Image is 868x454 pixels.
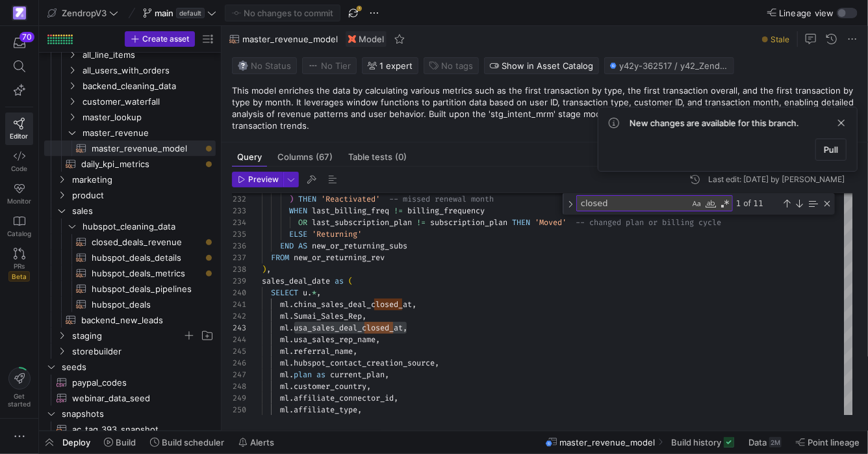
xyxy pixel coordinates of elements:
[72,422,201,437] span: ac_tag_393_snapshot​​​​​​​
[779,8,834,18] span: Lineage view
[307,287,312,298] span: .
[330,369,385,380] span: current_plan
[294,381,366,392] span: customer_country
[5,178,33,210] a: Monitor
[280,241,294,251] span: END
[92,235,201,250] span: closed_deals_revenue​​​​​​​​​​
[298,217,307,228] span: OR
[232,217,246,228] div: 234
[232,404,246,416] div: 250
[44,234,216,250] div: Press SPACE to select this row.
[5,145,33,178] a: Code
[92,297,201,312] span: hubspot_deals​​​​​​​​​​
[5,113,33,145] a: Editor
[248,175,279,184] span: Preview
[232,345,246,357] div: 245
[294,252,385,263] span: new_or_returning_rev
[44,234,216,250] a: closed_deals_revenue​​​​​​​​​​
[262,276,330,286] span: sales_deal_date
[44,421,216,437] a: ac_tag_393_snapshot​​​​​​​
[83,126,214,140] span: master_revenue
[44,297,216,312] a: hubspot_deals​​​​​​​​​​
[312,206,389,216] span: last_billing_freq
[11,165,27,172] span: Code
[262,264,266,274] span: )
[44,312,216,328] div: Press SPACE to select this row.
[366,381,371,392] span: ,
[824,144,838,155] span: Pull
[294,369,312,380] span: plan
[232,263,246,275] div: 238
[289,299,294,310] span: .
[7,197,31,205] span: Monitor
[743,431,787,453] button: Data2M
[44,203,216,219] div: Press SPACE to select this row.
[362,311,366,321] span: ,
[232,299,246,310] div: 241
[512,217,530,228] span: THEN
[7,230,31,237] span: Catalog
[232,334,246,345] div: 244
[44,390,216,406] div: Press SPACE to select this row.
[424,57,479,74] button: No tags
[8,392,31,408] span: Get started
[5,210,33,243] a: Catalog
[316,369,325,380] span: as
[44,94,216,109] div: Press SPACE to select this row.
[690,197,703,210] div: Match Case (⌥⌘C)
[316,153,333,161] span: (67)
[335,276,344,286] span: as
[19,32,34,42] div: 70
[289,311,294,321] span: .
[232,85,863,131] p: This model enriches the data by calculating various metrics such as the first transaction by type...
[407,206,485,216] span: billing_frequency
[704,197,717,210] div: Match Whole Word (⌥⌘W)
[72,375,201,390] span: paypal_codes​​​​​​
[44,328,216,343] div: Press SPACE to select this row.
[72,328,183,343] span: staging
[312,217,412,228] span: last_subscription_plan
[44,156,216,172] div: Press SPACE to select this row.
[92,250,201,265] span: hubspot_deals_details​​​​​​​​​​
[266,264,271,274] span: ,
[238,60,291,71] span: No Status
[44,156,216,172] a: daily_kpi_metrics​​​​​​​​​​
[5,31,33,55] button: 70
[362,57,418,74] button: 1 expert
[280,323,289,333] span: ml
[289,323,294,333] span: .
[389,194,494,204] span: -- missed renewal month
[271,252,289,263] span: FROM
[289,405,294,415] span: .
[44,390,216,406] a: webinar_data_seed​​​​​​
[44,297,216,312] div: Press SPACE to select this row.
[142,34,189,44] span: Create asset
[806,196,820,211] div: Find in Selection (⌥⌘L)
[289,393,294,403] span: .
[308,60,318,71] img: No tier
[289,334,294,345] span: .
[98,431,142,453] button: Build
[565,193,576,215] div: Toggle Replace
[435,358,439,368] span: ,
[81,313,201,328] span: backend_new_leads​​​​​​​​​​
[44,219,216,234] div: Press SPACE to select this row.
[385,369,389,380] span: ,
[577,196,689,211] textarea: Find
[808,437,860,447] span: Point lineage
[619,60,728,71] span: y42y-362517 / y42_ZendropV3_main / master_revenue_model
[302,57,357,74] button: No tierNo Tier
[83,47,214,62] span: all_line_items
[232,322,246,334] div: 243
[83,219,214,234] span: hubspot_cleaning_data
[232,310,246,322] div: 242
[72,204,214,219] span: sales
[294,299,412,310] span: china_sales_deal_closed_at
[44,140,216,156] div: Press SPACE to select this row.
[630,118,799,128] span: New changes are available for this branch.
[44,359,216,375] div: Press SPACE to select this row.
[155,8,173,18] span: main
[83,110,214,125] span: master_lookup
[289,346,294,356] span: .
[232,369,246,381] div: 247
